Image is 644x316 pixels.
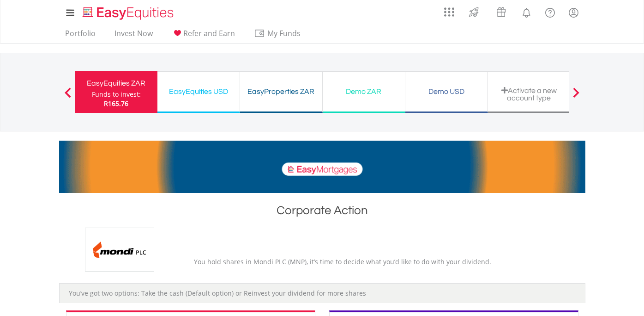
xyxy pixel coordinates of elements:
[59,141,585,193] img: EasyMortage Promotion Banner
[92,90,141,99] div: Funds to invest:
[494,5,509,19] img: vouchers-v2.svg
[79,2,177,21] a: Home page
[61,29,99,43] a: Portfolio
[85,228,154,272] img: EQU.ZA.MNP.png
[438,2,460,17] a: AppsGrid
[562,2,585,23] a: My Profile
[538,2,562,21] a: FAQ's and Support
[488,2,515,19] a: Vouchers
[411,85,482,98] div: Demo USD
[81,6,177,21] img: EasyEquities_Logo.png
[466,5,481,19] img: thrive-v2.svg
[515,2,538,21] a: Notifications
[183,28,235,38] span: Refer and Earn
[254,27,314,39] span: My Funds
[104,99,128,108] span: R165.76
[444,7,454,17] img: grid-menu-icon.svg
[81,77,152,90] div: EasyEquities ZAR
[163,85,234,98] div: EasyEquities USD
[111,29,156,43] a: Invest Now
[194,257,491,266] span: You hold shares in Mondi PLC (MNP), it’s time to decide what you’d like to do with your dividend.
[246,85,317,98] div: EasyProperties ZAR
[168,29,239,43] a: Refer and Earn
[494,87,565,102] div: Activate a new account type
[328,85,399,98] div: Demo ZAR
[59,202,585,223] h1: Corporate Action
[69,289,366,297] span: You’ve got two options: Take the cash (Default option) or Reinvest your dividend for more shares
